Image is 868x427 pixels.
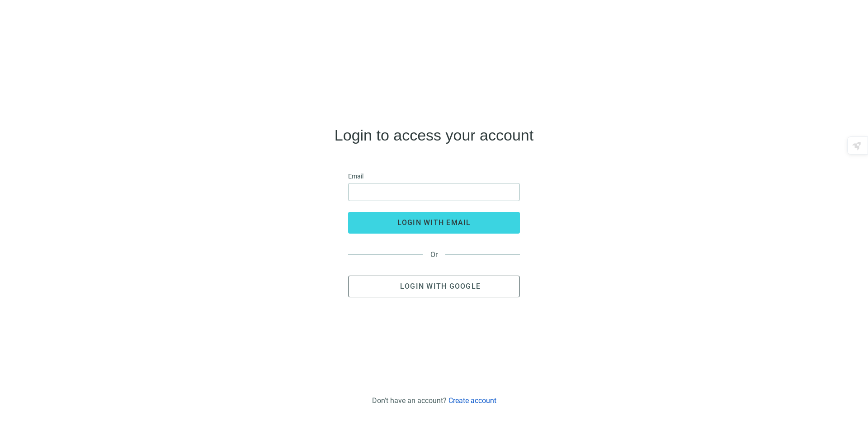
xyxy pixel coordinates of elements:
[400,282,481,291] span: Login with Google
[397,218,471,227] span: login with email
[348,212,520,234] button: login with email
[423,250,445,259] span: Or
[448,396,496,405] a: Create account
[335,128,533,142] h4: Login to access your account
[348,276,520,297] button: Login with Google
[372,396,496,405] div: Don't have an account?
[348,171,363,181] span: Email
